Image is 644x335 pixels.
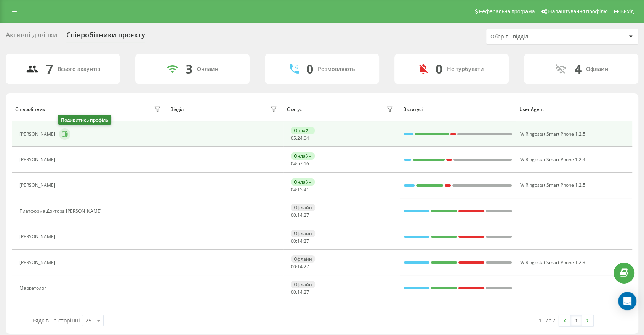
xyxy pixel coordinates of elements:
span: 57 [297,160,303,167]
div: Співробітники проєкту [66,31,145,43]
span: 14 [297,238,303,244]
div: [PERSON_NAME] [19,157,57,162]
div: : : [291,161,309,167]
span: 41 [304,186,309,193]
div: Онлайн [291,127,315,134]
span: 27 [304,212,309,218]
div: Маркетолог [19,285,48,291]
div: [PERSON_NAME] [19,131,57,137]
div: 0 [306,62,313,76]
div: Співробітник [15,107,45,112]
div: 4 [575,62,582,76]
span: 00 [291,289,296,295]
span: Рядків на сторінці [32,317,80,324]
span: W Ringostat Smart Phone 1.2.5 [520,131,585,137]
span: 04 [291,160,296,167]
div: Подивитись профіль [58,115,111,125]
a: 1 [570,315,582,326]
span: 04 [304,135,309,141]
span: 00 [291,238,296,244]
span: 00 [291,212,296,218]
span: 27 [304,238,309,244]
div: Офлайн [291,230,315,237]
span: 00 [291,263,296,270]
span: Налаштування профілю [548,8,607,14]
div: Розмовляють [318,66,355,72]
div: [PERSON_NAME] [19,183,57,188]
div: Платформа Доктора [PERSON_NAME] [19,208,104,214]
span: W Ringostat Smart Phone 1.2.5 [520,182,585,188]
div: Open Intercom Messenger [618,292,636,310]
div: Онлайн [291,152,315,160]
div: [PERSON_NAME] [19,234,57,239]
div: Статус [287,107,302,112]
div: Всього акаунтів [58,66,100,72]
div: Офлайн [291,255,315,263]
span: 05 [291,135,296,141]
span: Вихід [620,8,634,14]
div: Оберіть відділ [490,34,582,40]
span: 15 [297,186,303,193]
div: Активні дзвінки [6,31,57,43]
div: 3 [186,62,192,76]
span: 27 [304,263,309,270]
div: Не турбувати [447,66,484,72]
div: Офлайн [586,66,608,72]
div: Офлайн [291,281,315,288]
div: : : [291,213,309,218]
span: 14 [297,289,303,295]
div: Офлайн [291,204,315,211]
span: W Ringostat Smart Phone 1.2.4 [520,156,585,163]
span: 14 [297,263,303,270]
span: 04 [291,186,296,193]
span: W Ringostat Smart Phone 1.2.3 [520,259,585,266]
div: : : [291,290,309,295]
div: : : [291,264,309,269]
div: Відділ [170,107,184,112]
div: 7 [46,62,53,76]
span: 27 [304,289,309,295]
div: В статусі [403,107,512,112]
div: : : [291,136,309,141]
span: 24 [297,135,303,141]
div: : : [291,187,309,192]
div: 0 [436,62,442,76]
div: 25 [85,317,91,324]
span: Реферальна програма [479,8,535,14]
span: 16 [304,160,309,167]
div: : : [291,239,309,244]
div: 1 - 7 з 7 [539,316,555,324]
div: User Agent [519,107,628,112]
div: [PERSON_NAME] [19,260,57,265]
span: 14 [297,212,303,218]
div: Онлайн [197,66,218,72]
div: Онлайн [291,178,315,186]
